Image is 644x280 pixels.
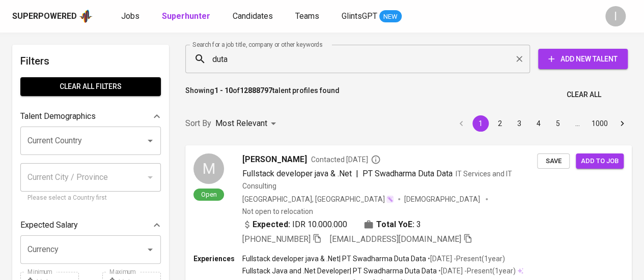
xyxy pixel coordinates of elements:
b: Total YoE: [376,219,414,231]
a: Teams [295,10,321,23]
b: 12888797 [240,86,272,95]
a: GlintsGPT NEW [342,10,402,23]
button: Add New Talent [538,49,628,69]
button: Add to job [576,153,624,169]
div: Talent Demographics [20,106,161,127]
p: Fullstack Java and .Net Developer | PT Swadharma Duta Data [242,266,437,276]
button: Go to next page [614,115,630,132]
p: Talent Demographics [20,110,96,122]
p: • [DATE] - Present ( 1 year ) [426,254,505,264]
span: [EMAIL_ADDRESS][DOMAIN_NAME] [330,234,461,244]
span: Clear All filters [29,80,153,93]
span: Jobs [121,11,139,21]
p: Sort By [185,117,211,130]
a: Superpoweredapp logo [12,9,93,24]
div: Superpowered [12,11,77,22]
button: page 1 [472,115,489,132]
button: Clear All filters [20,77,161,96]
p: Experiences [193,254,242,264]
div: IDR 10.000.000 [242,219,347,231]
div: M [193,153,224,184]
button: Go to page 5 [550,115,566,132]
button: Clear All [563,85,605,104]
b: 1 - 10 [214,86,233,95]
span: Add New Talent [546,53,620,66]
img: app logo [79,9,93,24]
span: [DEMOGRAPHIC_DATA] [404,194,482,204]
a: Jobs [121,10,142,23]
span: GlintsGPT [342,11,377,21]
span: Fullstack developer java & .Net [242,169,352,178]
button: Clear [512,52,526,66]
p: Showing of talent profiles found [185,85,340,104]
span: IT Services and IT Consulting [242,170,512,190]
b: Superhunter [162,11,210,21]
p: Please select a Country first [27,193,154,203]
p: Most Relevant [215,117,267,130]
button: Open [143,134,157,148]
p: Fullstack developer java & .Net | PT Swadharma Duta Data [242,254,426,264]
span: 3 [416,219,421,231]
a: Candidates [233,10,275,23]
span: NEW [379,12,402,22]
span: Teams [295,11,319,21]
div: … [569,118,585,129]
a: Superhunter [162,10,212,23]
button: Go to page 4 [530,115,547,132]
span: Open [197,190,221,199]
button: Go to page 1000 [589,115,611,132]
span: [PERSON_NAME] [242,153,307,166]
img: magic_wand.svg [386,195,394,203]
h6: Filters [20,53,161,69]
div: Most Relevant [215,114,279,133]
span: Contacted [DATE] [311,154,381,165]
button: Open [143,242,157,257]
span: [PHONE_NUMBER] [242,234,311,244]
span: Add to job [581,155,619,167]
span: Clear All [567,88,601,101]
p: Not open to relocation [242,206,313,216]
button: Go to page 2 [492,115,508,132]
span: Save [542,155,565,167]
span: | [356,168,358,180]
div: I [605,6,626,26]
b: Expected: [253,219,290,231]
span: Candidates [233,11,273,21]
p: Expected Salary [20,219,78,231]
div: Expected Salary [20,215,161,235]
span: PT Swadharma Duta Data [362,169,453,178]
p: • [DATE] - Present ( 1 year ) [437,266,516,276]
button: Go to page 3 [511,115,527,132]
nav: pagination navigation [452,115,632,132]
button: Save [537,153,570,169]
svg: By Batam recruiter [371,154,381,165]
div: [GEOGRAPHIC_DATA], [GEOGRAPHIC_DATA] [242,194,394,204]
